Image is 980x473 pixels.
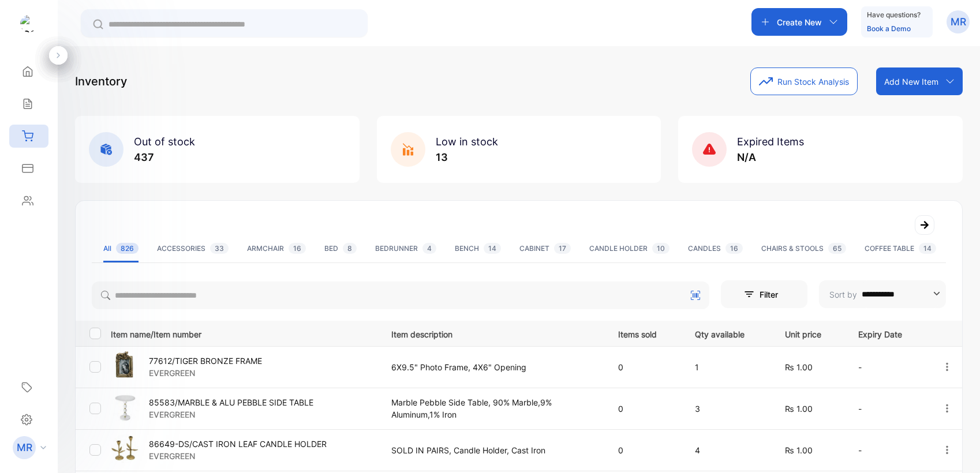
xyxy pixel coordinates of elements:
[785,326,835,340] p: Unit price
[737,136,804,148] span: Expired Items
[858,403,918,415] p: -
[247,243,306,254] div: ARMCHAIR
[865,243,936,254] div: COFFEE TABLE
[652,243,669,254] span: 10
[17,440,32,455] p: MR
[618,444,671,456] p: 0
[884,76,938,88] p: Add New Item
[695,403,761,415] p: 3
[436,149,498,165] p: 13
[289,243,306,254] span: 16
[858,361,918,373] p: -
[867,9,921,21] p: Have questions?
[725,243,743,254] span: 16
[858,326,918,340] p: Expiry Date
[785,362,813,372] span: ₨ 1.00
[828,243,846,254] span: 65
[149,450,327,462] p: EVERGREEN
[618,403,671,415] p: 0
[750,67,858,95] button: Run Stock Analysis
[391,396,594,421] p: Marble Pebble Side Table, 90% Marble,9% Aluminum,1% Iron
[867,24,911,33] a: Book a Demo
[695,326,761,340] p: Qty available
[455,243,501,254] div: BENCH
[391,361,594,373] p: 6X9.5" Photo Frame, 4X6" Opening
[111,393,140,422] img: item
[436,136,498,148] span: Low in stock
[951,14,966,29] p: MR
[932,425,980,473] iframe: LiveChat chat widget
[618,326,671,340] p: Items sold
[695,444,761,456] p: 4
[391,326,594,340] p: Item description
[785,404,813,414] span: ₨ 1.00
[858,444,918,456] p: -
[149,396,313,408] p: 85583/MARBLE & ALU PEBBLE SIDE TABLE
[149,438,327,450] p: 86649-DS/CAST IRON LEAF CANDLE HOLDER
[785,445,813,455] span: ₨ 1.00
[829,288,857,301] p: Sort by
[20,15,38,32] img: logo
[149,408,313,421] p: EVERGREEN
[134,136,195,148] span: Out of stock
[391,444,594,456] p: SOLD IN PAIRS, Candle Holder, Cast Iron
[484,243,501,254] span: 14
[375,243,436,254] div: BEDRUNNER
[919,243,936,254] span: 14
[111,326,377,340] p: Item name/Item number
[688,243,743,254] div: CANDLES
[157,243,229,254] div: ACCESSORIES
[554,243,571,254] span: 17
[343,243,357,254] span: 8
[777,16,822,28] p: Create New
[324,243,357,254] div: BED
[737,149,804,165] p: N/A
[589,243,669,254] div: CANDLE HOLDER
[751,8,847,36] button: Create New
[695,361,761,373] p: 1
[111,434,140,463] img: item
[149,367,262,379] p: EVERGREEN
[149,355,262,367] p: 77612/TIGER BRONZE FRAME
[819,280,946,308] button: Sort by
[947,8,970,36] button: MR
[134,149,195,165] p: 437
[116,243,139,254] span: 826
[210,243,229,254] span: 33
[618,361,671,373] p: 0
[111,351,140,380] img: item
[75,73,127,90] p: Inventory
[519,243,571,254] div: CABINET
[761,243,846,254] div: CHAIRS & STOOLS
[103,243,139,254] div: All
[422,243,436,254] span: 4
